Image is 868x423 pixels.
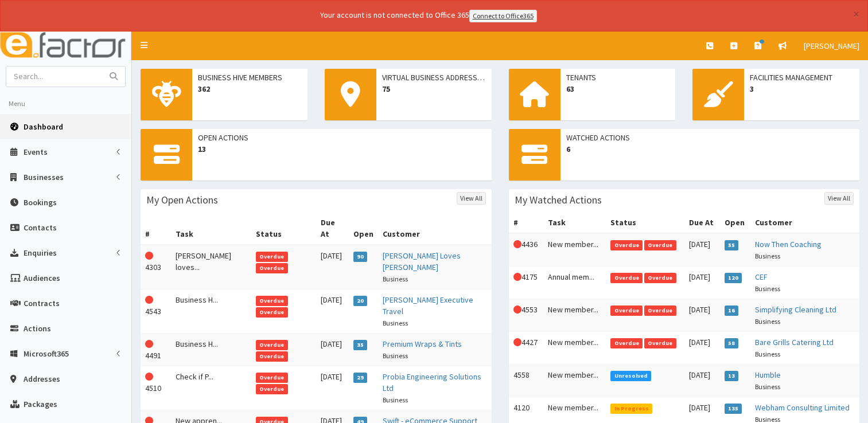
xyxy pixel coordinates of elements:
[171,212,251,245] th: Task
[509,364,544,397] td: 4558
[24,147,48,157] span: Events
[513,240,521,248] i: This Action is overdue!
[755,304,836,315] a: Simplifying Cleaning Ltd
[141,366,171,410] td: 4510
[145,373,153,381] i: This Action is overdue!
[610,371,651,381] span: Unresolved
[644,305,676,316] span: Overdue
[566,72,670,83] span: Tenants
[566,132,854,143] span: Watched Actions
[24,323,51,334] span: Actions
[383,319,408,327] small: Business
[383,250,461,272] a: [PERSON_NAME] Loves [PERSON_NAME]
[750,212,859,233] th: Customer
[644,338,676,348] span: Overdue
[750,72,854,83] span: Facilities Management
[755,402,850,413] a: Webham Consulting Limited
[804,41,859,51] span: [PERSON_NAME]
[383,351,408,360] small: Business
[383,275,408,283] small: Business
[6,66,103,87] input: Search...
[256,373,288,383] span: Overdue
[256,307,288,318] span: Overdue
[725,404,742,414] span: 135
[610,305,643,316] span: Overdue
[316,245,349,289] td: [DATE]
[543,331,606,364] td: New member...
[316,333,349,366] td: [DATE]
[198,132,486,143] span: Open Actions
[610,273,643,283] span: Overdue
[755,252,780,260] small: Business
[513,305,521,314] i: This Action is overdue!
[145,296,153,304] i: This Action is overdue!
[469,10,537,22] a: Connect to Office365
[509,233,544,267] td: 4436
[509,299,544,331] td: 4553
[566,143,854,155] span: 6
[853,8,859,20] button: ×
[256,296,288,306] span: Overdue
[316,366,349,410] td: [DATE]
[644,240,676,250] span: Overdue
[725,338,739,348] span: 58
[378,212,492,245] th: Customer
[256,263,288,273] span: Overdue
[543,266,606,299] td: Annual mem...
[316,212,349,245] th: Due At
[24,348,69,359] span: Microsoft365
[795,32,868,60] a: [PERSON_NAME]
[353,373,368,383] span: 29
[146,195,218,205] h3: My Open Actions
[755,239,822,249] a: Now Then Coaching
[725,240,739,250] span: 55
[515,195,602,205] h3: My Watched Actions
[145,252,153,260] i: This Action is overdue!
[198,83,302,95] span: 362
[755,370,781,380] a: Humble
[720,212,750,233] th: Open
[256,340,288,350] span: Overdue
[24,222,57,233] span: Contacts
[755,317,780,326] small: Business
[509,212,544,233] th: #
[141,245,171,289] td: 4303
[145,340,153,348] i: This Action is overdue!
[457,192,486,205] a: View All
[543,364,606,397] td: New member...
[316,289,349,333] td: [DATE]
[24,172,64,182] span: Businesses
[684,299,720,331] td: [DATE]
[610,338,643,348] span: Overdue
[383,295,473,316] a: [PERSON_NAME] Executive Travel
[141,212,171,245] th: #
[93,9,764,22] div: Your account is not connected to Office 365
[198,72,302,83] span: Business Hive Members
[725,305,739,316] span: 16
[824,192,854,205] a: View All
[171,366,251,410] td: Check if P...
[543,299,606,331] td: New member...
[251,212,316,245] th: Status
[256,384,288,394] span: Overdue
[24,298,60,308] span: Contracts
[755,272,768,282] a: CEF
[353,252,368,262] span: 90
[383,395,408,404] small: Business
[509,331,544,364] td: 4427
[566,83,670,95] span: 63
[755,284,780,293] small: Business
[755,350,780,358] small: Business
[198,143,486,155] span: 13
[543,212,606,233] th: Task
[24,374,60,384] span: Addresses
[684,364,720,397] td: [DATE]
[171,333,251,366] td: Business H...
[171,245,251,289] td: [PERSON_NAME] loves...
[171,289,251,333] td: Business H...
[353,296,368,306] span: 20
[755,382,780,391] small: Business
[24,273,60,283] span: Audiences
[610,240,643,250] span: Overdue
[382,72,486,83] span: Virtual Business Addresses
